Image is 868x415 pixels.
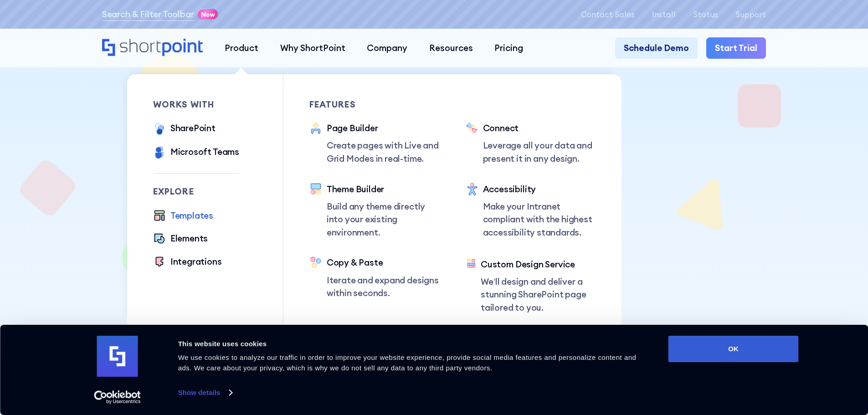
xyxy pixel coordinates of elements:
[466,183,596,241] a: AccessibilityMake your Intranet compliant with the highest accessibility standards.
[466,122,596,165] a: ConnectLeverage all your data and present it in any design.
[668,336,799,362] button: OK
[483,139,596,165] p: Leverage all your data and present it in any design.
[170,255,222,268] div: Integrations
[170,209,213,222] div: Templates
[309,100,440,109] div: Features
[581,10,635,19] a: Contact Sales
[280,41,345,55] div: Why ShortPoint
[269,37,356,59] a: Why ShortPoint
[484,37,534,59] a: Pricing
[214,37,269,59] a: Product
[367,41,407,55] div: Company
[652,10,676,19] a: Install
[102,39,203,57] a: Home
[153,187,240,196] div: Explore
[97,336,138,377] img: logo
[483,183,596,196] div: Accessibility
[327,256,440,269] div: Copy & Paste
[494,41,523,55] div: Pricing
[466,258,596,314] a: Custom Design ServiceWe’ll design and deliver a stunning SharePoint page tailored to you.
[309,183,440,239] a: Theme BuilderBuild any theme directly into your existing environment.
[483,200,596,239] p: Make your Intranet compliant with the highest accessibility standards.
[178,386,232,400] a: Show details
[327,200,440,239] p: Build any theme directly into your existing environment.
[418,37,484,59] a: Resources
[483,122,596,135] div: Connect
[327,183,440,196] div: Theme Builder
[309,256,440,299] a: Copy & PasteIterate and expand designs within seconds.
[327,139,440,165] p: Create pages with Live and Grid Modes in real-time.
[735,10,766,19] a: Support
[178,354,637,372] span: We use cookies to analyze our traffic in order to improve your website experience, provide social...
[356,37,418,59] a: Company
[153,122,216,137] a: SharePoint
[704,309,868,415] iframe: Chat Widget
[481,258,596,271] div: Custom Design Service
[153,145,239,160] a: Microsoft Teams
[706,37,766,59] a: Start Trial
[153,100,240,109] div: works with
[309,122,440,165] a: Page BuilderCreate pages with Live and Grid Modes in real-time.
[693,10,718,19] a: Status
[429,41,473,55] div: Resources
[170,122,216,135] div: SharePoint
[170,232,208,245] div: Elements
[327,122,440,135] div: Page Builder
[153,209,213,224] a: Templates
[178,338,648,349] div: This website uses cookies
[102,8,194,21] a: Search & Filter Toolbar
[153,232,208,246] a: Elements
[615,37,698,59] a: Schedule Demo
[225,41,258,55] div: Product
[481,275,596,314] p: We’ll design and deliver a stunning SharePoint page tailored to you.
[170,145,239,159] div: Microsoft Teams
[77,390,157,404] a: Usercentrics Cookiebot - opens in a new window
[327,274,440,300] p: Iterate and expand designs within seconds.
[153,255,222,270] a: Integrations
